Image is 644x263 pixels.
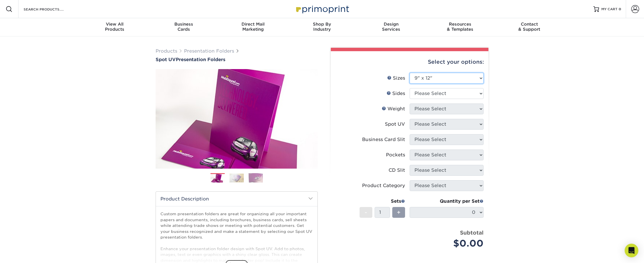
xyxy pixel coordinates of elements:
div: CD Slit [389,167,405,174]
h2: Product Description [156,192,317,206]
a: Contact& Support [495,18,564,36]
img: Presentation Folders 01 [210,173,225,183]
div: Pockets [386,152,405,158]
span: Direct Mail [218,22,288,27]
span: Design [356,22,426,27]
img: Presentation Folders 03 [249,173,263,183]
div: Spot UV [385,121,405,128]
a: DesignServices [356,18,426,36]
h1: Presentation Folders [156,57,318,62]
span: MY CART [601,7,618,12]
div: $0.00 [414,237,484,250]
div: Sides [387,90,405,97]
span: Shop By [288,22,357,27]
div: Services [356,22,426,32]
img: Presentation Folders 02 [230,173,244,182]
div: Quantity per Set [410,198,484,205]
a: View AllProducts [80,18,149,36]
a: BusinessCards [149,18,218,36]
a: Spot UVPresentation Folders [156,57,318,62]
div: & Support [495,22,564,32]
div: Industry [288,22,357,32]
div: Select your options: [335,51,484,73]
div: Marketing [218,22,288,32]
img: Primoprint [294,3,350,15]
span: Contact [495,22,564,27]
span: Business [149,22,218,27]
span: View All [80,22,149,27]
span: Resources [426,22,495,27]
span: 0 [619,7,621,11]
a: Direct MailMarketing [218,18,288,36]
div: Sets [360,198,405,205]
div: Product Category [362,182,405,189]
div: & Templates [426,22,495,32]
a: Shop ByIndustry [288,18,357,36]
span: Spot UV [156,57,176,62]
div: Weight [382,105,405,112]
img: Spot UV 01 [156,63,318,175]
div: Sizes [387,75,405,82]
input: SEARCH PRODUCTS..... [23,6,79,13]
span: - [365,208,367,217]
div: Products [80,22,149,32]
div: Business Card Slit [362,136,405,143]
a: Presentation Folders [184,48,234,54]
span: + [397,208,401,217]
div: Cards [149,22,218,32]
div: Open Intercom Messenger [625,244,638,257]
strong: Subtotal [460,229,484,236]
a: Products [156,48,177,54]
a: Resources& Templates [426,18,495,36]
